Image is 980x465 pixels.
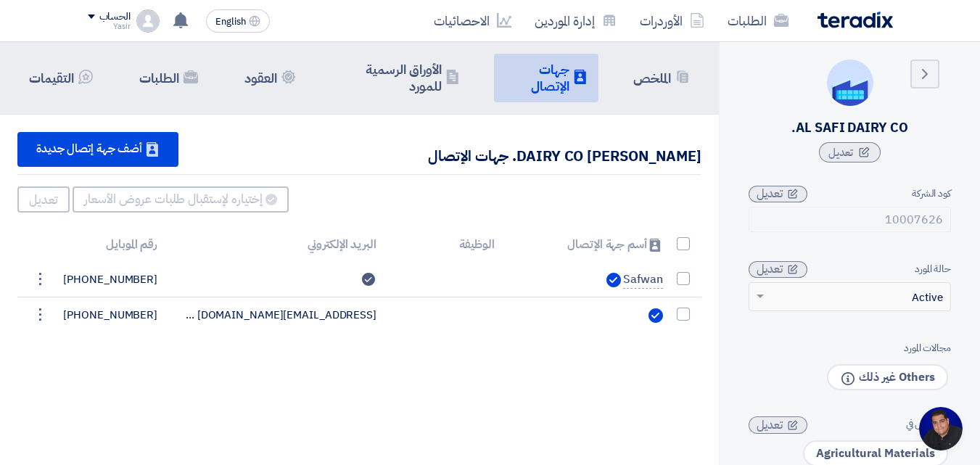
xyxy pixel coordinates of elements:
div: كود الشركة [749,186,951,201]
span: [PHONE_NUMBER] [63,307,157,323]
img: profile_test.png [136,9,160,33]
h5: العقود [244,70,277,86]
img: Verified Account [606,273,621,287]
th: أسم جهة الإتصال [506,227,675,262]
span: Active [912,289,943,306]
h5: التقيمات [29,70,74,86]
div: AL SAFI DAIRY CO. [791,120,907,135]
a: إدارة الموردين [523,4,628,38]
button: English [206,9,270,33]
th: رقم الموبايل [51,227,169,262]
a: الطلبات [716,4,800,38]
div: ⋮ [28,303,51,326]
h5: الأوراق الرسمية للمورد [342,61,442,95]
h5: الملخص [633,70,671,86]
span: تعديل [757,260,783,278]
img: Teradix logo [818,12,893,28]
a: الاحصائيات [422,4,523,38]
span: تعديل [757,416,783,434]
div: متخصص في [749,416,951,432]
button: تعديل [17,186,70,213]
td: [EMAIL_ADDRESS][DOMAIN_NAME] [169,297,388,332]
a: Safwan [623,271,662,289]
th: الوظيفة [388,227,506,262]
div: أضف جهة إتصال جديدة [17,132,178,167]
span: Others غير ذلك [827,364,948,391]
h5: جهات الإتصال [506,61,569,95]
input: أدخل كود الشركه... [749,207,951,232]
div: حالة المورد [749,261,951,276]
div: Open chat [919,407,963,450]
div: مجالات المورد [749,340,951,355]
span: تعديل [757,185,783,202]
div: Yasir [88,22,131,30]
span: [PHONE_NUMBER] [63,271,157,287]
span: تعديل [828,144,853,160]
span: English [215,17,246,27]
button: إختياره لإستقبال طلبات عروض الأسعار [73,186,289,213]
div: الحساب [99,11,131,23]
th: البريد الإلكتروني [169,227,388,262]
a: الأوردرات [628,4,716,38]
div: ⋮ [28,268,51,291]
h5: الطلبات [139,70,179,86]
img: Verified Account [648,308,663,323]
div: [PERSON_NAME] DAIRY CO. جهات الإتصال [428,145,701,167]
